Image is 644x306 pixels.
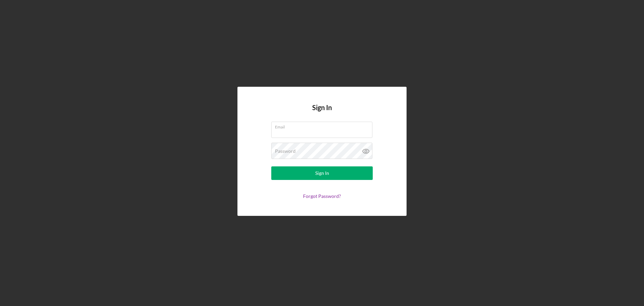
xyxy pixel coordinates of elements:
a: Forgot Password? [303,193,341,199]
button: Sign In [271,166,373,180]
h4: Sign In [312,104,332,122]
label: Password [275,148,296,154]
label: Email [275,122,372,129]
div: Sign In [315,166,329,180]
